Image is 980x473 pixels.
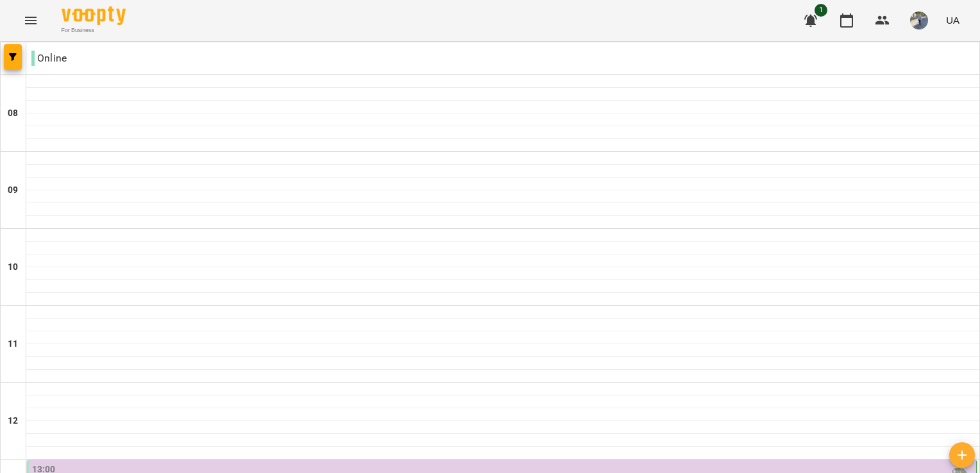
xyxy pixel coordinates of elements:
[8,414,18,428] h6: 12
[949,442,975,468] button: Створити урок
[31,51,67,66] p: Online
[8,337,18,351] h6: 11
[910,12,928,29] img: 9057b12b0e3b5674d2908fc1e5c3d556.jpg
[8,106,18,120] h6: 08
[15,5,46,36] button: Menu
[8,183,18,197] h6: 09
[62,6,126,25] img: Voopty Logo
[946,13,959,27] span: UA
[62,26,126,35] span: For Business
[815,4,827,17] span: 1
[941,8,965,32] button: UA
[8,260,18,274] h6: 10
